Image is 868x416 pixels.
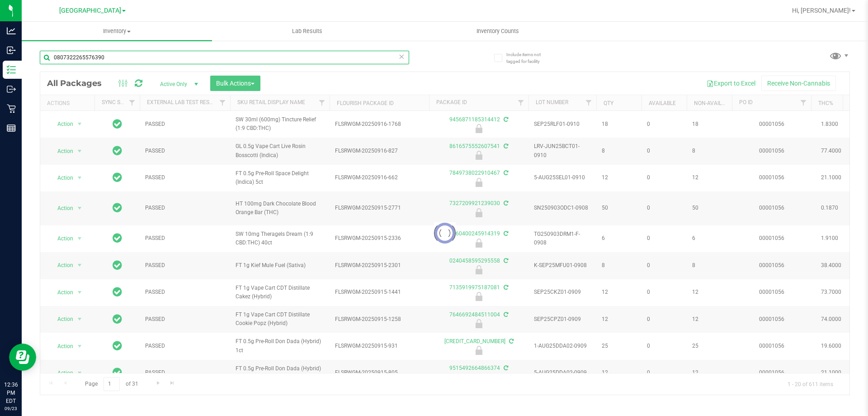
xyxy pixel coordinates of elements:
span: Hi, [PERSON_NAME]! [792,7,851,14]
inline-svg: Analytics [7,26,16,35]
p: 12:36 PM EDT [4,381,18,405]
input: Search Package ID, Item Name, SKU, Lot or Part Number... [40,51,409,64]
inline-svg: Retail [7,104,16,113]
inline-svg: Outbound [7,85,16,94]
span: Inventory [22,27,212,35]
span: [GEOGRAPHIC_DATA] [59,7,121,14]
inline-svg: Inbound [7,46,16,55]
inline-svg: Reports [7,124,16,133]
span: Lab Results [280,27,335,35]
inline-svg: Inventory [7,65,16,74]
a: Lab Results [212,22,402,41]
span: Include items not tagged for facility [506,51,552,65]
a: Inventory Counts [402,22,593,41]
iframe: Resource center [9,344,36,371]
span: Clear [398,51,405,62]
p: 09/23 [4,405,18,412]
a: Inventory [22,22,212,41]
span: Inventory Counts [464,27,531,35]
